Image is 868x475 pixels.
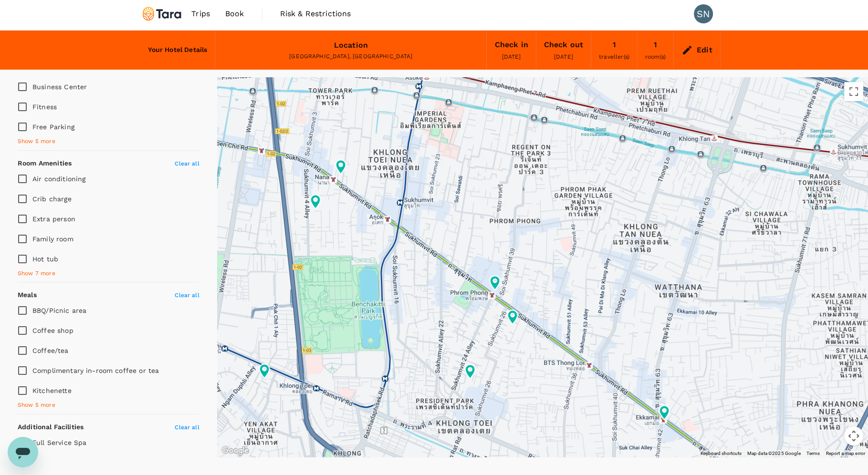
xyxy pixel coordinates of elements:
div: 1 [612,38,616,52]
span: Kitchenette [32,387,72,394]
span: Family room [32,235,73,243]
h6: Room Amenities [18,158,72,169]
span: Book [225,8,244,20]
span: Map data ©2025 Google [747,451,800,456]
span: Show 7 more [18,269,55,279]
span: Coffee shop [32,327,73,334]
img: Google [220,444,251,457]
button: Map camera controls [844,426,863,445]
span: BBQ/Picnic area [32,307,86,314]
div: [GEOGRAPHIC_DATA], [GEOGRAPHIC_DATA] [223,52,479,62]
span: Risk & Restrictions [280,8,351,20]
a: Report a map error [826,451,865,456]
div: Edit [697,43,712,57]
span: Trips [191,8,210,20]
span: Full Service Spa [32,439,86,446]
button: Toggle fullscreen view [844,82,863,101]
a: Terms (opens in new tab) [806,451,820,456]
span: Coffee/tea [32,347,69,354]
span: Clear all [175,160,199,167]
span: Air conditioning [32,175,85,183]
span: Fitness [32,103,57,111]
span: Clear all [175,424,199,431]
span: Hot tub [32,255,58,263]
span: [DATE] [502,53,521,60]
span: traveller(s) [599,53,629,60]
img: Tara Climate Ltd [140,3,184,24]
div: 1 [654,38,657,52]
span: Complimentary in-room coffee or tea [32,367,159,374]
span: Clear all [175,292,199,299]
iframe: Button to launch messaging window [8,437,38,467]
span: Extra person [32,215,75,223]
span: Business Center [32,83,87,91]
h6: Meals [18,290,37,300]
button: Keyboard shortcuts [700,450,741,457]
span: room(s) [645,53,666,60]
span: Show 5 more [18,137,55,146]
h6: Additional Facilities [18,422,84,433]
div: SN [694,4,713,23]
h6: Your Hotel Details [148,45,208,55]
div: Check in [494,38,528,52]
span: [DATE] [554,53,573,60]
div: Check out [544,38,583,52]
a: Open this area in Google Maps (opens a new window) [220,444,251,457]
span: Crib charge [32,195,72,203]
div: Location [334,39,368,52]
span: Free Parking [32,123,74,131]
span: Show 5 more [18,401,55,410]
